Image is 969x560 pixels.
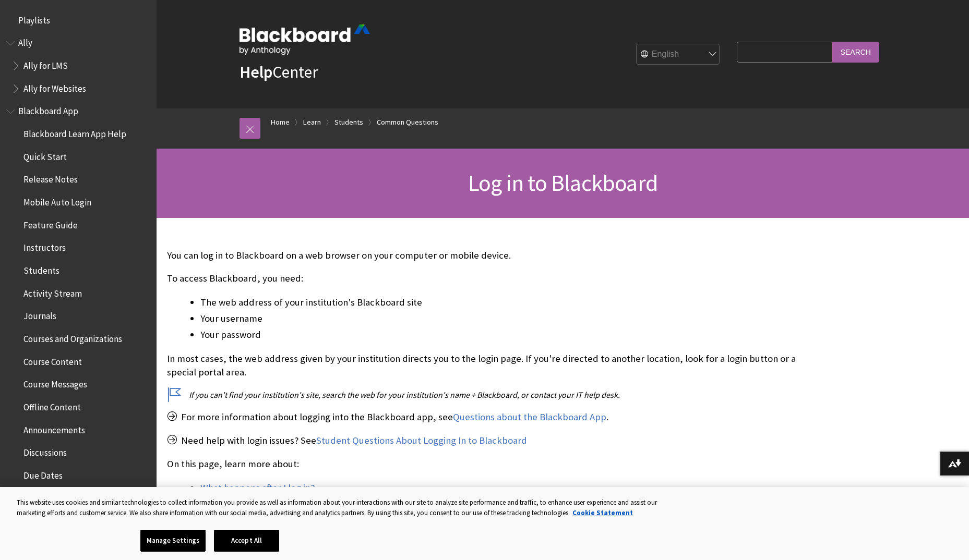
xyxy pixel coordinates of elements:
[468,168,657,197] span: Log in to Blackboard
[23,171,78,185] span: Release Notes
[18,34,32,48] span: Ally
[167,249,804,262] p: You can log in to Blackboard on a web browser on your computer or mobile device.
[303,116,321,129] a: Learn
[23,239,66,253] span: Instructors
[18,103,78,117] span: Blackboard App
[23,308,56,322] span: Journals
[167,272,804,285] p: To access Blackboard, you need:
[377,116,438,129] a: Common Questions
[240,62,272,82] strong: Help
[167,352,804,379] p: In most cases, the web address given by your institution directs you to the login page. If you're...
[23,216,78,230] span: Feature Guide
[140,530,206,552] button: Manage Settings
[23,398,81,412] span: Offline Content
[23,353,82,367] span: Course Content
[316,434,527,447] a: Student Questions About Logging In to Blackboard
[23,285,82,299] span: Activity Stream
[23,262,59,276] span: Students
[23,444,67,458] span: Discussions
[6,11,150,29] nav: Book outline for Playlists
[167,457,804,471] p: On this page, learn more about:
[214,530,279,552] button: Accept All
[23,467,63,481] span: Due Dates
[200,482,315,494] a: What happens after I log in?
[453,411,606,423] a: Questions about the Blackboard App
[572,508,633,517] a: More information about your privacy, opens in a new tab
[23,376,87,390] span: Course Messages
[23,57,68,71] span: Ally for LMS
[167,389,804,400] p: If you can't find your institution's site, search the web for your institution's name + Blackboar...
[240,25,370,55] img: Blackboard by Anthology
[18,11,50,26] span: Playlists
[200,311,804,326] li: Your username
[334,116,363,129] a: Students
[832,42,879,62] input: Search
[17,497,678,518] div: This website uses cookies and similar technologies to collect information you provide as well as ...
[167,410,804,424] p: For more information about logging into the Blackboard app, see .
[637,44,720,65] select: Site Language Selector
[240,62,318,82] a: HelpCenter
[23,148,67,162] span: Quick Start
[23,193,91,208] span: Mobile Auto Login
[167,434,804,447] p: Need help with login issues? See
[23,421,85,435] span: Announcements
[200,327,804,342] li: Your password
[316,434,527,446] span: Student Questions About Logging In to Blackboard
[271,116,290,129] a: Home
[23,80,86,94] span: Ally for Websites
[23,330,122,344] span: Courses and Organizations
[23,125,126,139] span: Blackboard Learn App Help
[6,34,150,98] nav: Book outline for Anthology Ally Help
[200,295,804,310] li: The web address of your institution's Blackboard site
